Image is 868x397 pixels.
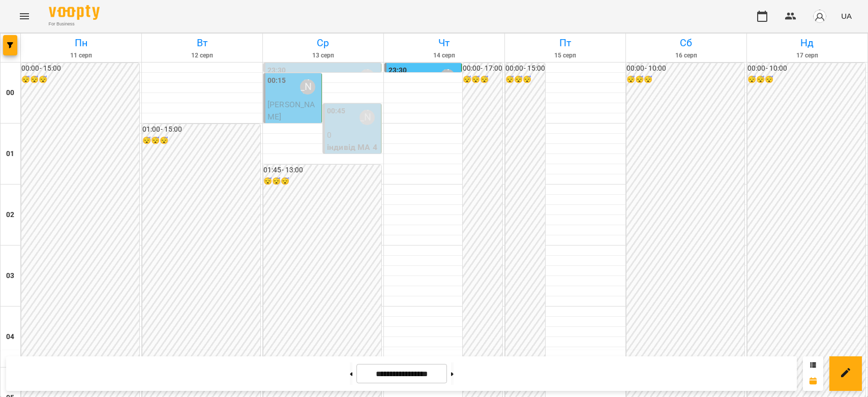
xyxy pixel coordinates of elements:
[327,141,379,177] p: індивід МА 45 хв ([PERSON_NAME])
[841,11,852,21] span: UA
[6,209,14,221] h6: 02
[143,51,261,60] h6: 12 серп
[142,124,260,135] h6: 01:00 - 15:00
[505,63,545,74] h6: 00:00 - 15:00
[300,79,315,95] div: Бондарєва Валерія
[267,123,319,146] p: індивід шч 45 хв
[627,35,745,51] h6: Сб
[749,51,866,60] h6: 17 серп
[263,165,381,176] h6: 01:45 - 13:00
[21,63,139,74] h6: 00:00 - 15:00
[747,74,865,85] h6: 😴😴😴
[463,63,502,74] h6: 00:00 - 17:00
[626,63,744,74] h6: 00:00 - 10:00
[813,9,827,23] img: avatar_s.png
[627,51,745,60] h6: 16 серп
[22,35,140,51] h6: Пн
[264,35,382,51] h6: Ср
[749,35,866,51] h6: Нд
[360,110,375,125] div: Бондарєва Валерія
[440,69,455,84] div: Бондарєва Валерія
[143,35,261,51] h6: Вт
[267,65,286,76] label: 23:30
[506,35,624,51] h6: Пт
[506,51,624,60] h6: 15 серп
[49,5,100,20] img: Voopty Logo
[360,69,375,84] div: Бондарєва Валерія
[327,106,346,117] label: 00:45
[142,135,260,146] h6: 😴😴😴
[463,74,502,85] h6: 😴😴😴
[263,176,381,187] h6: 😴😴😴
[267,100,315,121] span: [PERSON_NAME]
[385,35,503,51] h6: Чт
[6,148,14,160] h6: 01
[264,51,382,60] h6: 13 серп
[388,65,407,76] label: 23:30
[385,51,503,60] h6: 14 серп
[267,75,286,86] label: 00:15
[505,74,545,85] h6: 😴😴😴
[49,21,100,27] span: For Business
[747,63,865,74] h6: 00:00 - 10:00
[12,4,37,28] button: Menu
[626,74,744,85] h6: 😴😴😴
[6,331,14,343] h6: 04
[6,87,14,99] h6: 00
[837,7,856,25] button: UA
[6,270,14,282] h6: 03
[327,129,379,141] p: 0
[21,74,139,85] h6: 😴😴😴
[22,51,140,60] h6: 11 серп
